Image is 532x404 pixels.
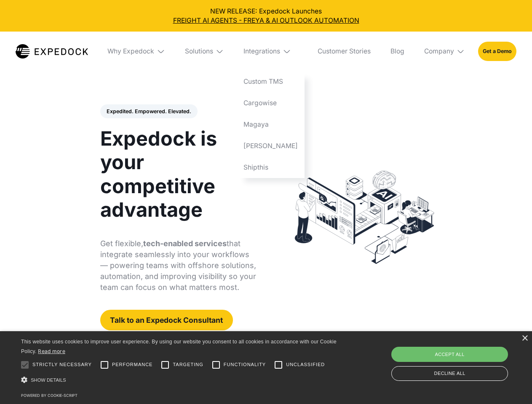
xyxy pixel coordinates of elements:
[31,377,66,383] span: Show details
[100,310,233,330] a: Talk to an Expedock Consultant
[107,47,154,56] div: Why Expedock
[237,93,305,114] a: Cargowise
[311,32,377,71] a: Customer Stories
[185,47,213,56] div: Solutions
[237,71,305,178] nav: Integrations
[392,313,532,404] iframe: Chat Widget
[101,32,172,71] div: Why Expedock
[478,42,516,61] a: Get a Demo
[21,393,78,398] a: Powered by cookie-script
[143,239,227,248] strong: tech-enabled services
[237,135,305,157] a: [PERSON_NAME]
[237,71,305,93] a: Custom TMS
[243,47,280,56] div: Integrations
[384,32,411,71] a: Blog
[237,157,305,178] a: Shipthis
[173,361,203,368] span: Targeting
[237,32,305,71] div: Integrations
[100,127,257,221] h1: Expedock is your competitive advantage
[32,361,92,368] span: Strictly necessary
[286,361,325,368] span: Unclassified
[424,47,454,56] div: Company
[178,32,230,71] div: Solutions
[7,7,526,25] div: NEW RELEASE: Expedock Launches
[38,348,65,354] a: Read more
[112,361,153,368] span: Performance
[100,238,257,293] p: Get flexible, that integrate seamlessly into your workflows — powering teams with offshore soluti...
[21,339,337,354] span: This website uses cookies to improve user experience. By using our website you consent to all coo...
[417,32,471,71] div: Company
[224,361,266,368] span: Functionality
[237,114,305,135] a: Magaya
[7,16,526,25] a: FREIGHT AI AGENTS - FREYA & AI OUTLOOK AUTOMATION
[21,375,340,386] div: Show details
